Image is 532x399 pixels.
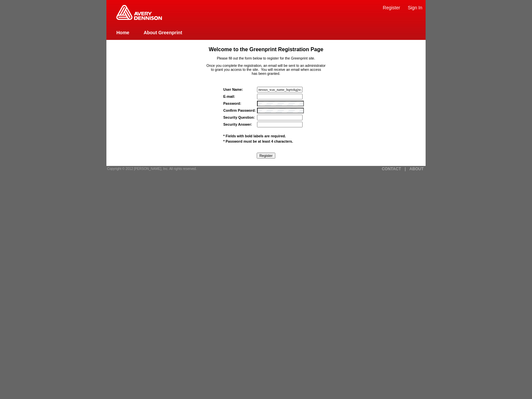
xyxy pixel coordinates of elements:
span: * Fields with bold labels are required. [223,134,286,138]
label: E-mail: [223,94,235,98]
label: Security Answer: [223,122,252,126]
a: Home [116,30,129,35]
p: Once you complete the registration, an email will be sent to an administrator to grant you access... [119,64,413,75]
label: Security Question: [223,115,255,119]
input: Register [257,153,275,159]
a: Register [383,5,400,10]
img: Home [116,5,162,20]
a: Greenprint [116,17,162,21]
label: Confirm Password: [223,108,256,112]
h1: Welcome to the Greenprint Registration Page [119,47,413,53]
span: * Password must be at least 4 characters. [223,139,293,143]
span: Copyright © 2012 [PERSON_NAME], Inc. All rights reserved. [107,167,197,171]
a: | [405,167,406,171]
p: Please fill out the form below to register for the Greenprint site. [119,56,413,60]
a: CONTACT [382,167,401,171]
strong: User Name: [223,87,243,91]
a: Sign In [408,5,422,10]
a: About Greenprint [144,30,182,35]
label: Password: [223,101,241,105]
a: ABOUT [409,167,424,171]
